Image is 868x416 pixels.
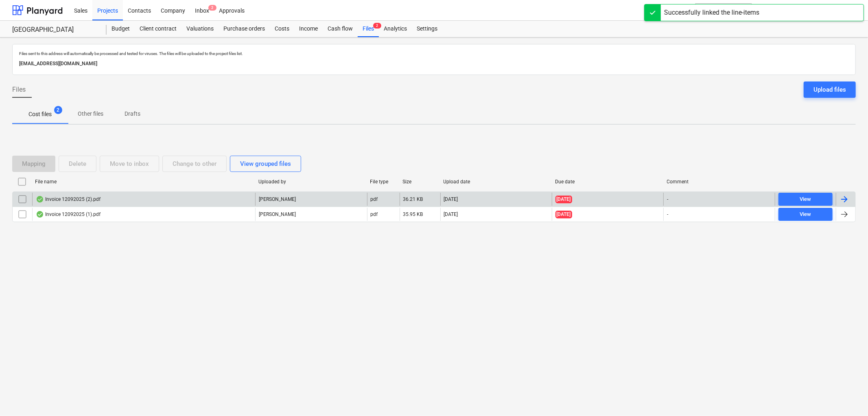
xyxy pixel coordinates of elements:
button: View [778,193,833,206]
a: Cash flow [323,21,358,37]
div: - [667,211,668,217]
div: Uploaded by [258,179,364,185]
div: Invoice 12092025 (2).pdf [36,196,101,202]
div: Invoice 12092025 (1).pdf [36,211,101,218]
a: Costs [270,21,294,37]
a: Client contract [135,21,181,37]
button: Upload files [804,81,856,98]
div: [GEOGRAPHIC_DATA] [12,26,97,34]
div: Successfully linked the line-items [664,8,759,18]
div: Size [403,179,437,185]
div: View [800,195,811,204]
div: Due date [555,179,660,185]
div: OCR finished [36,211,44,218]
span: [DATE] [555,196,572,203]
a: Budget [107,21,135,37]
div: [DATE] [444,211,458,217]
a: Income [294,21,323,37]
span: Files [12,85,26,95]
iframe: Chat Widget [827,377,868,416]
div: pdf [371,196,378,202]
p: Other files [78,110,103,118]
span: 2 [208,5,216,11]
p: [EMAIL_ADDRESS][DOMAIN_NAME] [19,59,849,68]
div: File name [35,179,252,185]
div: Upload date [444,179,549,185]
p: [PERSON_NAME] [259,211,296,218]
div: View [800,210,811,219]
a: Valuations [181,21,219,37]
button: View [778,208,833,221]
div: Upload files [813,84,846,95]
div: View grouped files [240,158,291,169]
div: 36.21 KB [403,196,423,202]
p: Drafts [123,110,142,118]
a: Analytics [379,21,412,37]
span: 2 [373,23,381,29]
a: Purchase orders [219,21,270,37]
div: [DATE] [444,196,458,202]
p: Cost files [28,110,52,119]
a: Settings [412,21,442,37]
button: View grouped files [230,156,301,172]
p: [PERSON_NAME] [259,196,296,203]
div: pdf [371,211,378,217]
div: 35.95 KB [403,211,423,217]
div: OCR finished [36,196,44,202]
span: 2 [54,106,62,114]
span: [DATE] [555,211,572,218]
p: Files sent to this address will automatically be processed and tested for viruses. The files will... [19,51,849,56]
a: Files2 [358,21,379,37]
div: - [667,196,668,202]
div: File type [370,179,396,185]
div: Comment [667,179,772,185]
div: Files [358,21,379,37]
